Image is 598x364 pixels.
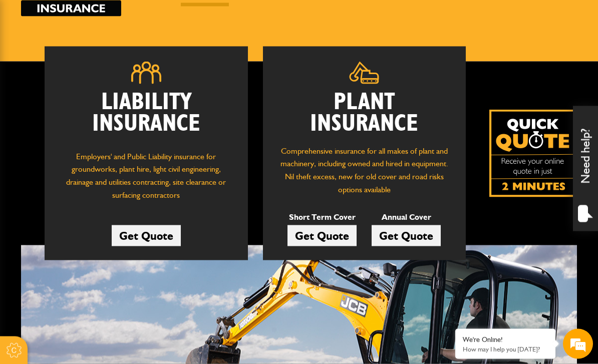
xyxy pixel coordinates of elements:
a: Get Quote [112,225,181,246]
h2: Liability Insurance [60,92,233,140]
a: Get your insurance quote isn just 2-minutes [489,110,577,197]
p: Comprehensive insurance for all makes of plant and machinery, including owned and hired in equipm... [278,145,451,196]
h2: Plant Insurance [278,92,451,135]
img: Quick Quote [489,110,577,197]
p: How may I help you today? [463,345,548,353]
p: Short Term Cover [287,211,357,224]
div: We're Online! [463,335,548,344]
div: Need help? [573,106,598,231]
p: Employers' and Public Liability insurance for groundworks, plant hire, light civil engineering, d... [60,150,233,207]
a: Get Quote [287,225,357,246]
a: Get Quote [372,225,441,246]
p: Annual Cover [372,211,441,224]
